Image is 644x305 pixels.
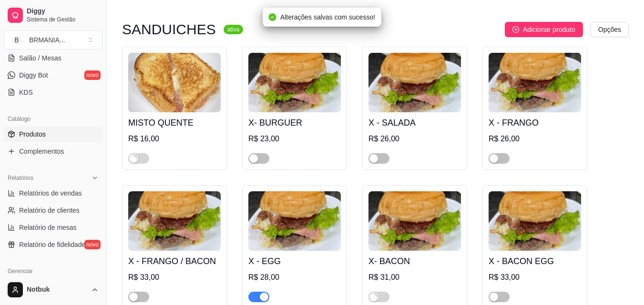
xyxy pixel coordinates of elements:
h4: X - FRANGO [489,116,581,129]
img: product-image [248,191,341,251]
button: Opções [591,22,629,37]
span: Relatórios de vendas [19,188,82,198]
img: product-image [368,191,461,251]
div: Catálogo [4,111,102,127]
img: product-image [489,53,581,112]
span: Alterações salvas com sucesso! [280,13,375,21]
img: product-image [368,53,461,112]
img: product-image [248,53,341,112]
a: Relatórios de vendas [4,186,102,201]
span: KDS [19,88,33,97]
img: product-image [128,191,221,251]
span: check-circle [269,13,276,21]
div: R$ 28,00 [248,272,341,283]
h4: X- BURGUER [248,116,341,129]
div: R$ 26,00 [489,133,581,145]
div: Gerenciar [4,264,102,279]
span: Sistema de Gestão [27,16,99,23]
span: loading [129,154,138,163]
span: Diggy Bot [19,70,48,80]
h3: SANDUICHES [122,24,216,35]
div: R$ 33,00 [489,272,581,283]
div: R$ 33,00 [128,272,221,283]
span: Relatório de clientes [19,206,80,215]
a: KDS [4,85,102,100]
span: Relatórios [8,174,33,182]
a: Relatório de fidelidadenovo [4,237,102,252]
h4: X - EGG [248,255,341,268]
h4: MISTO QUENTE [128,116,221,129]
img: product-image [128,53,221,112]
span: Salão / Mesas [19,53,61,63]
span: loading [369,293,378,301]
span: plus-circle [512,26,519,33]
a: Diggy Botnovo [4,68,102,83]
h4: X - FRANGO / BACON [128,255,221,268]
span: Relatório de mesas [19,223,77,232]
span: B [12,35,21,45]
h4: X - BACON EGG [489,255,581,268]
div: R$ 31,00 [368,272,461,283]
div: R$ 23,00 [248,133,341,145]
div: R$ 26,00 [368,133,461,145]
button: Notbuk [4,278,102,301]
span: Relatório de fidelidade [19,240,85,249]
span: Adicionar produto [523,24,575,35]
a: DiggySistema de Gestão [4,4,102,27]
a: Relatório de clientes [4,203,102,218]
button: Adicionar produto [505,22,583,37]
span: Notbuk [27,285,87,294]
div: R$ 16,00 [128,133,221,145]
a: Produtos [4,127,102,142]
span: Produtos [19,129,46,139]
h4: X- BACON [368,255,461,268]
div: BRMANIA ... [29,35,65,45]
sup: ativa [224,25,243,34]
img: product-image [489,191,581,251]
h4: X - SALADA [368,116,461,129]
span: Diggy [27,7,99,16]
a: Relatório de mesas [4,220,102,235]
a: Complementos [4,144,102,159]
button: Select a team [4,30,102,49]
span: Opções [598,24,621,35]
span: Complementos [19,147,64,156]
a: Salão / Mesas [4,50,102,66]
